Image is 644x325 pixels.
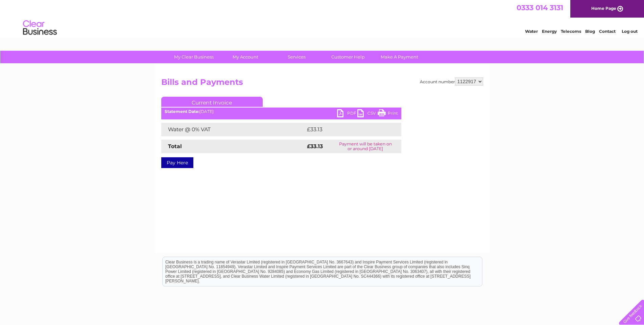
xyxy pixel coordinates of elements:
a: Telecoms [561,29,581,34]
a: 0333 014 3131 [517,3,563,12]
td: Payment will be taken on or around [DATE] [330,140,401,153]
strong: Total [168,143,182,149]
a: Make A Payment [372,51,427,63]
b: Statement Date: [165,109,199,114]
div: Account number [420,77,483,86]
a: My Clear Business [166,51,222,63]
strong: £33.13 [307,143,323,149]
img: logo.png [23,18,57,38]
a: Water [525,29,538,34]
td: £33.13 [305,123,387,136]
a: Energy [542,29,557,34]
a: Current Invoice [161,97,263,107]
a: My Account [217,51,273,63]
a: PDF [337,109,357,119]
a: Log out [622,29,638,34]
a: Services [269,51,325,63]
a: Pay Here [161,157,193,168]
div: Clear Business is a trading name of Verastar Limited (registered in [GEOGRAPHIC_DATA] No. 3667643... [163,4,482,33]
a: CSV [357,109,378,119]
a: Customer Help [320,51,376,63]
a: Print [378,109,398,119]
a: Contact [599,29,616,34]
a: Blog [585,29,595,34]
td: Water @ 0% VAT [161,123,305,136]
div: [DATE] [161,109,401,114]
h2: Bills and Payments [161,77,483,90]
